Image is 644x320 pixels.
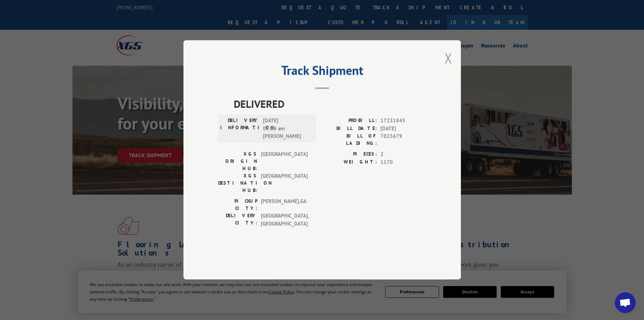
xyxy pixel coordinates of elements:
h2: Track Shipment [218,65,426,79]
span: [GEOGRAPHIC_DATA] [261,151,308,172]
label: DELIVERY INFORMATION: [220,117,259,141]
label: PROBILL: [322,117,377,125]
span: DELIVERED [234,96,426,112]
span: [DATE] 09:25 am [PERSON_NAME] [263,117,310,141]
span: [GEOGRAPHIC_DATA] [261,172,308,194]
span: [PERSON_NAME] , GA [261,198,308,212]
span: 7023679 [380,133,426,147]
span: [GEOGRAPHIC_DATA] , [GEOGRAPHIC_DATA] [261,212,308,228]
span: 1170 [380,158,426,166]
label: XGS DESTINATION HUB: [218,172,257,194]
label: BILL OF LADING: [322,133,377,147]
label: DELIVERY CITY: [218,212,257,228]
span: [DATE] [380,125,426,133]
button: Close modal [445,49,452,67]
span: 17231845 [380,117,426,125]
div: Open chat [615,292,636,313]
span: 2 [380,151,426,159]
label: PIECES: [322,151,377,159]
label: WEIGHT: [322,158,377,166]
label: BILL DATE: [322,125,377,133]
label: PICKUP CITY: [218,198,257,212]
label: XGS ORIGIN HUB: [218,151,257,172]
